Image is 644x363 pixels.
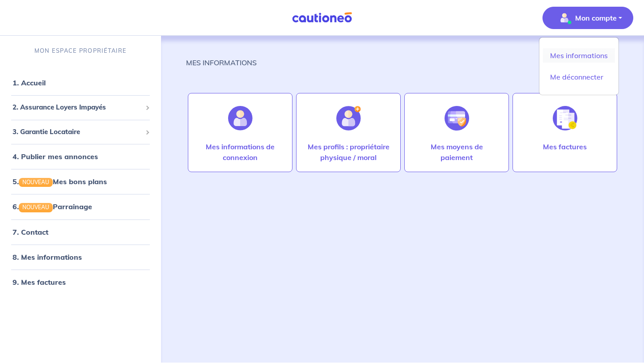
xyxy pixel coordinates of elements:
[13,78,46,87] a: 1. Accueil
[197,141,283,163] p: Mes informations de connexion
[543,141,587,152] p: Mes factures
[414,141,500,163] p: Mes moyens de paiement
[4,123,157,141] div: 3. Garantie Locataire
[4,148,157,165] div: 4. Publier mes annonces
[13,202,92,211] a: 6.NOUVEAUParrainage
[575,13,617,23] p: Mon compte
[305,141,391,163] p: Mes profils : propriétaire physique / moral
[539,37,619,95] div: illu_account_valid_menu.svgMon compte
[4,248,157,266] div: 8. Mes informations
[543,48,615,63] a: Mes informations
[445,106,469,131] img: illu_credit_card_no_anim.svg
[553,106,577,131] img: illu_invoice.svg
[13,278,66,287] a: 9. Mes factures
[542,7,633,29] button: illu_account_valid_menu.svgMon compte
[13,102,142,113] span: 2. Assurance Loyers Impayés
[4,273,157,291] div: 9. Mes factures
[288,12,356,23] img: Cautioneo
[186,57,257,68] p: MES INFORMATIONS
[4,99,157,116] div: 2. Assurance Loyers Impayés
[4,198,157,215] div: 6.NOUVEAUParrainage
[4,74,157,92] div: 1. Accueil
[336,106,361,131] img: illu_account_add.svg
[13,253,82,262] a: 8. Mes informations
[4,223,157,241] div: 7. Contact
[13,228,48,236] a: 7. Contact
[4,173,157,190] div: 5.NOUVEAUMes bons plans
[13,177,107,186] a: 5.NOUVEAUMes bons plans
[13,127,142,137] span: 3. Garantie Locataire
[557,11,572,25] img: illu_account_valid_menu.svg
[543,70,615,84] a: Me déconnecter
[228,106,253,131] img: illu_account.svg
[34,46,127,55] p: MON ESPACE PROPRIÉTAIRE
[13,152,98,161] a: 4. Publier mes annonces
